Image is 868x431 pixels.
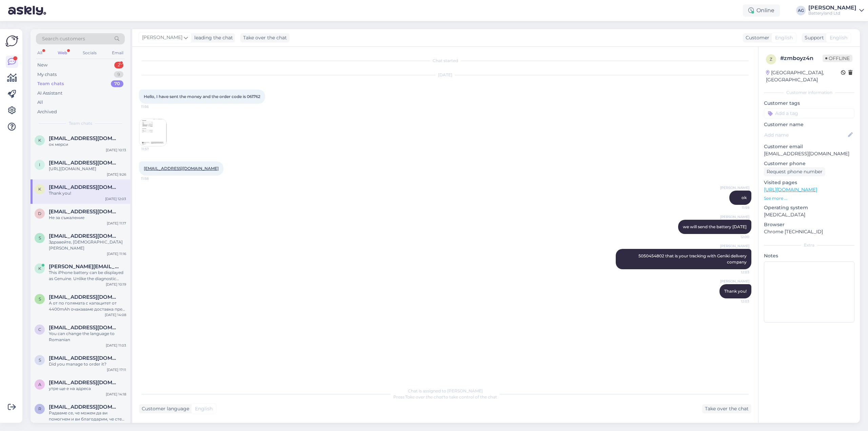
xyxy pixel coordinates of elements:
span: d [38,211,41,216]
p: [EMAIL_ADDRESS][DOMAIN_NAME] [764,150,854,157]
div: AG [796,6,806,15]
span: k [38,266,41,271]
span: radoslav_haitov@abv.bg [49,404,119,410]
span: [PERSON_NAME] [720,214,749,219]
div: All [37,99,43,106]
span: ok [742,195,747,200]
img: Attachment [139,119,166,146]
span: sevan.mustafov@abv.bg [49,294,119,300]
div: [DATE] 11:17 [107,221,126,226]
div: Batteryland Ltd [808,11,856,16]
span: Team chats [69,120,92,126]
div: 9 [114,71,123,78]
span: koko_first@abv.bg [49,135,119,141]
i: 'Take over the chat' [405,394,444,399]
span: 12:03 [724,270,749,275]
span: [PERSON_NAME] [720,185,749,190]
div: [DATE] 12:18 [106,422,126,427]
span: isaacmanda043@gmail.com [49,160,119,166]
a: [PERSON_NAME]Batteryland Ltd [808,5,864,16]
div: Радваме се, че можем да ви помогнем и ви благодарим, че сте наш клиент! [49,410,126,422]
div: Extra [764,242,854,248]
span: Chat is assigned to [PERSON_NAME] [408,388,483,393]
a: [URL][DOMAIN_NAME] [764,187,817,193]
div: AI Assistant [37,90,62,97]
span: Offline [823,55,852,62]
span: r [38,406,41,411]
div: [DATE] 17:11 [107,367,126,372]
div: [DATE] 14:18 [106,392,126,397]
span: [PERSON_NAME] [720,243,749,249]
p: See more ... [764,195,854,201]
div: [DATE] [139,72,751,78]
span: 11:58 [141,176,166,181]
p: Customer email [764,143,854,150]
span: i [39,162,40,167]
div: Customer language [139,405,189,412]
span: Press to take control of the chat [393,394,497,399]
div: [GEOGRAPHIC_DATA], [GEOGRAPHIC_DATA] [766,69,841,83]
span: we will send the battery [DATE] [683,224,747,229]
input: Add a tag [764,108,854,118]
div: А от по голямата с капацитет от 4400mAh очакаваме доставка през Декември месец [49,300,126,312]
div: Request phone number [764,167,825,176]
div: Take over the chat [702,404,751,413]
span: cristianmiu403@gmail.com [49,325,119,331]
span: k [38,138,41,143]
span: [PERSON_NAME] [142,34,182,41]
div: [DATE] 14:08 [105,312,126,317]
img: Askly Logo [5,35,18,47]
span: 12:00 [724,234,749,239]
p: Customer phone [764,160,854,167]
div: Customer [743,34,769,41]
span: s [39,357,41,363]
div: Socials [81,48,98,57]
div: Customer information [764,90,854,96]
span: alekschoy77@gmail.com [49,379,119,386]
div: [DATE] 11:03 [106,343,126,348]
div: [DATE] 12:03 [105,196,126,201]
span: Thank you! [724,289,747,294]
span: dimitriikp08@gmail.com [49,209,119,215]
span: kevin@huarigor.com [49,263,119,270]
div: Support [802,34,824,41]
div: Archived [37,109,57,115]
span: k [38,187,41,192]
a: [EMAIL_ADDRESS][DOMAIN_NAME] [144,166,219,171]
span: sotos85514@gmail.com [49,355,119,361]
div: leading the chat [192,34,233,41]
span: svetlio2604@abv.bg [49,233,119,239]
input: Add name [764,131,847,139]
span: c [38,327,41,332]
p: Chrome [TECHNICAL_ID] [764,228,854,235]
p: Browser [764,221,854,228]
div: Did you manage to order it? [49,361,126,367]
div: утре ще е на адреса [49,386,126,392]
p: Notes [764,252,854,259]
div: Web [56,48,68,57]
span: Search customers [42,35,85,42]
p: Customer tags [764,100,854,107]
div: 2 [114,62,123,68]
div: New [37,62,47,68]
div: Не за съжаление [49,215,126,221]
span: 12:03 [724,299,749,304]
span: s [39,235,41,240]
div: [URL][DOMAIN_NAME] [49,166,126,172]
span: a [38,382,41,387]
span: English [775,34,793,41]
span: 11:56 [141,104,166,109]
span: 5050454802 that is your tracking with Geniki delivery company [638,253,748,265]
span: English [830,34,847,41]
div: All [36,48,44,57]
span: s [39,296,41,301]
p: Customer name [764,121,854,128]
div: Online [743,4,780,17]
div: Take over the chat [240,33,290,42]
span: z [770,57,772,62]
span: 11:59 [724,205,749,210]
div: Email [111,48,125,57]
div: Thank you! [49,190,126,196]
div: [DATE] 10:13 [106,148,126,153]
div: Здравейте, [DEMOGRAPHIC_DATA] [PERSON_NAME] [49,239,126,251]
